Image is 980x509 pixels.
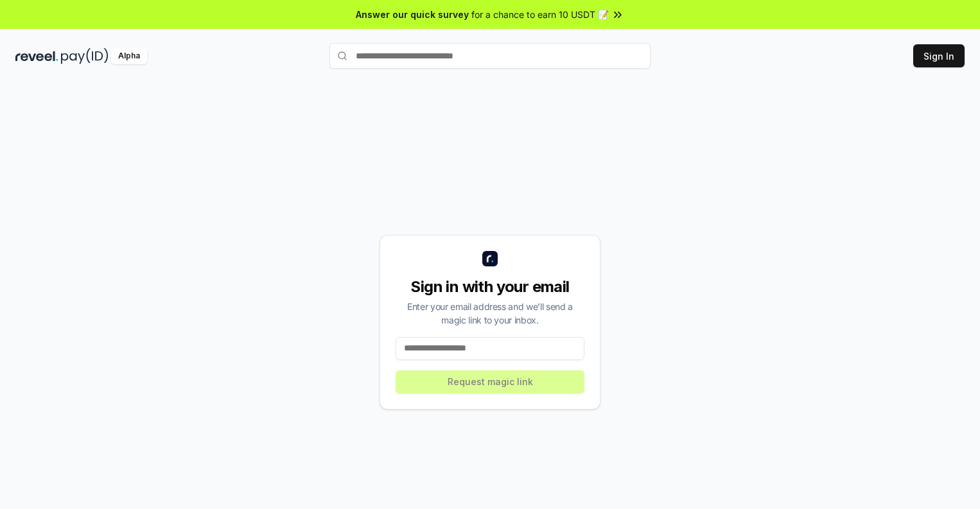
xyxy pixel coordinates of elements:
[471,8,609,21] span: for a chance to earn 10 USDT 📝
[482,251,498,266] img: logo_small
[61,48,109,64] img: pay_id
[913,44,965,67] button: Sign In
[396,277,584,297] div: Sign in with your email
[396,300,584,327] div: Enter your email address and we’ll send a magic link to your inbox.
[15,48,58,64] img: reveel_dark
[356,8,469,21] span: Answer our quick survey
[111,48,147,64] div: Alpha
